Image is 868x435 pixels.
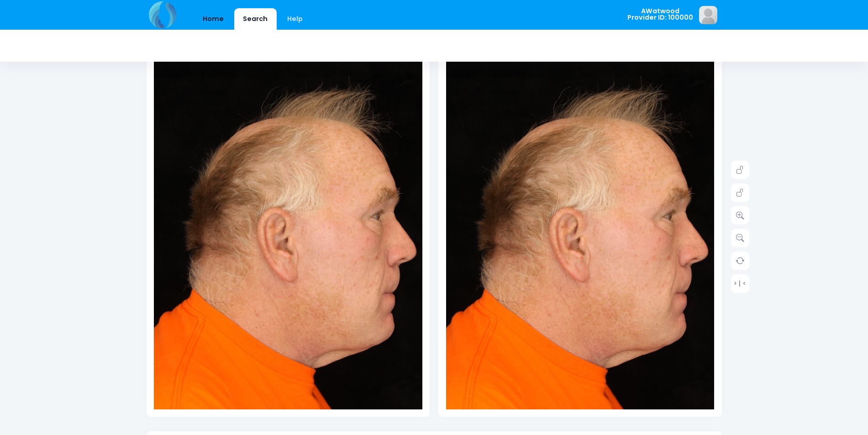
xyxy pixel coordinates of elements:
a: Help [278,8,311,30]
a: Home [194,8,233,30]
a: > | < [731,274,749,292]
a: Search [234,8,277,30]
span: AWatwood Provider ID: 100000 [627,8,693,21]
img: image [699,6,717,24]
